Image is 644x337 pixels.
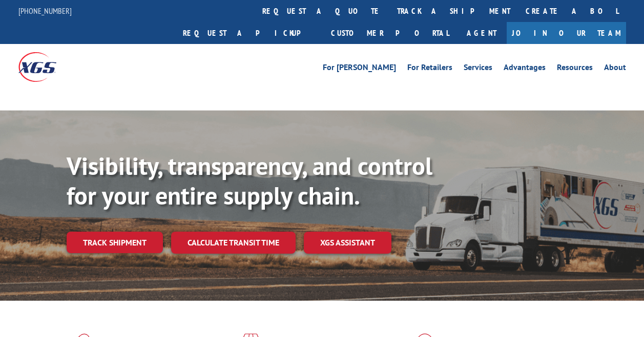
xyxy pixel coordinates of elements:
[18,6,72,16] a: [PHONE_NUMBER]
[456,22,507,44] a: Agent
[407,63,452,75] a: For Retailers
[67,232,163,253] a: Track shipment
[304,232,391,254] a: XGS ASSISTANT
[171,232,296,254] a: Calculate transit time
[175,22,323,44] a: Request a pickup
[507,22,626,44] a: Join Our Team
[504,63,546,75] a: Advantages
[557,63,593,75] a: Resources
[604,63,626,75] a: About
[323,22,456,44] a: Customer Portal
[464,63,492,75] a: Services
[323,63,396,75] a: For [PERSON_NAME]
[67,150,432,211] b: Visibility, transparency, and control for your entire supply chain.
